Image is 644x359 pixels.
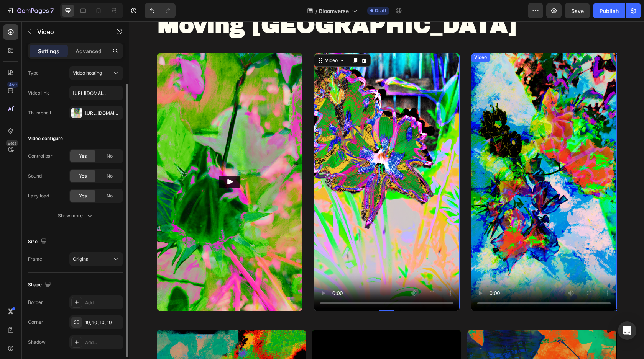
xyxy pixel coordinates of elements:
[28,70,39,77] div: Type
[107,153,113,160] span: No
[194,36,210,42] div: Video
[73,256,90,262] span: Original
[85,319,121,326] div: 10, 10, 10, 10
[6,140,18,146] div: Beta
[593,3,625,18] button: Publish
[565,3,590,18] button: Save
[28,109,51,116] div: Thumbnail
[600,7,619,15] div: Publish
[28,173,42,179] div: Sound
[145,3,176,18] div: Undo/Redo
[7,82,18,88] div: 450
[79,193,87,199] span: Yes
[79,153,87,160] span: Yes
[375,7,386,14] span: Draft
[28,339,46,346] div: Shadow
[58,212,94,220] div: Show more
[618,321,636,340] div: Open Intercom Messenger
[73,70,102,76] span: Video hosting
[76,47,102,55] p: Advanced
[28,135,63,142] div: Video configure
[28,256,42,263] div: Frame
[315,7,317,15] span: /
[129,21,644,359] iframe: Design area
[185,31,330,290] video: Video
[28,90,49,96] div: Video link
[85,339,121,346] div: Add...
[50,6,54,15] p: 7
[28,299,43,306] div: Border
[343,33,359,39] div: Video
[28,153,53,160] div: Control bar
[571,8,584,14] span: Save
[342,31,488,290] video: Video
[28,193,49,199] div: Lazy load
[28,237,48,247] div: Size
[37,27,102,36] p: Video
[107,173,113,179] span: No
[38,47,59,55] p: Settings
[69,86,123,100] input: Insert video url here
[107,193,113,199] span: No
[85,110,121,117] div: [URL][DOMAIN_NAME]
[85,299,121,306] div: Add...
[90,154,111,166] button: Play
[28,209,123,223] button: Show more
[28,280,53,290] div: Shape
[28,319,43,326] div: Corner
[79,173,87,179] span: Yes
[28,31,173,290] img: Alt image
[319,7,349,15] span: Bloomverse
[69,252,123,266] button: Original
[69,66,123,80] button: Video hosting
[3,3,57,18] button: 7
